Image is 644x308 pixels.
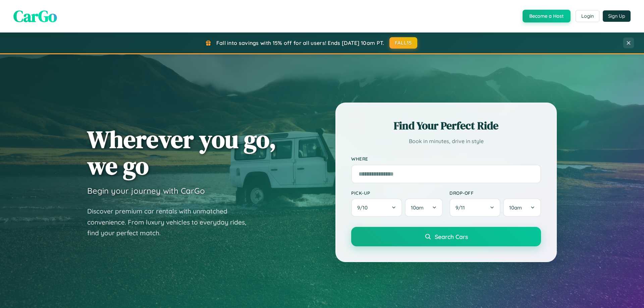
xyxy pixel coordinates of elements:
[351,227,541,246] button: Search Cars
[87,206,255,239] p: Discover premium car rentals with unmatched convenience. From luxury vehicles to everyday rides, ...
[351,198,402,217] button: 9/10
[351,118,541,133] h2: Find Your Perfect Ride
[411,204,424,211] span: 10am
[405,198,443,217] button: 10am
[576,10,599,22] button: Login
[603,10,631,22] button: Sign Up
[87,126,276,179] h1: Wherever you go, we go
[449,198,500,217] button: 9/11
[351,190,443,196] label: Pick-up
[351,156,541,162] label: Where
[509,204,522,211] span: 10am
[435,233,468,240] span: Search Cars
[351,136,541,146] p: Book in minutes, drive in style
[389,37,418,49] button: FALL15
[455,204,468,211] span: 9 / 11
[87,186,205,196] h3: Begin your journey with CarGo
[449,190,541,196] label: Drop-off
[523,10,571,22] button: Become a Host
[13,5,57,27] span: CarGo
[216,40,384,46] span: Fall into savings with 15% off for all users! Ends [DATE] 10am PT.
[357,204,371,211] span: 9 / 10
[503,198,541,217] button: 10am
